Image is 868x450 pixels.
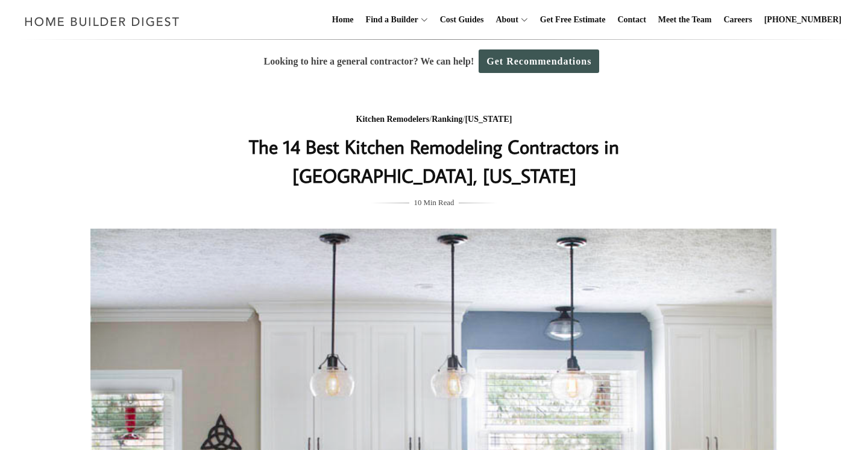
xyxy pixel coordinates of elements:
a: [PHONE_NUMBER] [759,1,846,39]
a: Contact [612,1,650,39]
a: Home [327,1,359,39]
a: Ranking [432,115,462,124]
img: Home Builder Digest [19,10,185,33]
a: Cost Guides [435,1,489,39]
a: Meet the Team [653,1,717,39]
a: [US_STATE] [465,115,512,124]
a: Get Recommendations [479,49,599,73]
span: 10 Min Read [414,196,454,209]
a: Find a Builder [361,1,418,39]
a: Kitchen Remodelers [356,115,430,124]
a: Careers [719,1,757,39]
h1: The 14 Best Kitchen Remodeling Contractors in [GEOGRAPHIC_DATA], [US_STATE] [193,132,675,190]
a: Get Free Estimate [535,1,611,39]
div: / / [193,112,675,127]
a: About [491,1,518,39]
